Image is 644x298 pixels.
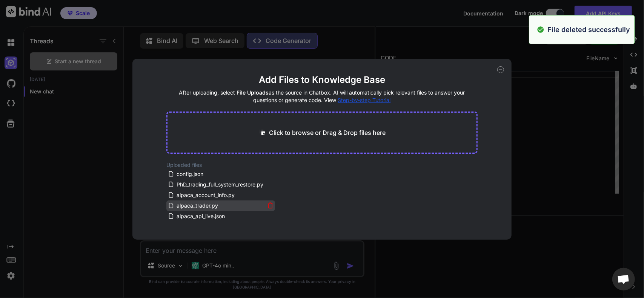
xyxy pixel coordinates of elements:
span: alpaca_account_info.py [176,191,235,200]
p: File deleted successfully [547,24,630,35]
span: Step-by-step Tutorial [338,97,391,103]
span: PhD_trading_full_system_restore.py [176,180,264,189]
img: alert [537,24,544,35]
h2: Add Files to Knowledge Base [166,74,477,86]
h4: After uploading, select as the source in Chatbox. AI will automatically pick relevant files to an... [166,89,477,104]
a: Open chat [612,268,635,290]
p: Click to browse or Drag & Drop files here [269,128,386,137]
span: File Uploads [237,89,269,96]
h2: Uploaded files [166,161,477,169]
span: alpaca_api_live.json [176,212,226,221]
span: config.json [176,170,204,179]
span: alpaca_trader.py [176,201,219,210]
